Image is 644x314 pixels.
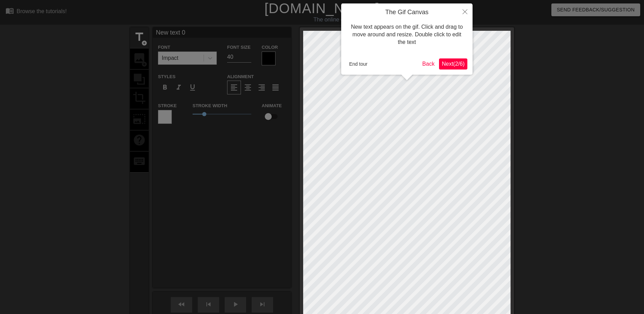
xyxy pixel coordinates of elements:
[264,1,380,16] a: [DOMAIN_NAME]
[158,73,176,80] label: Styles
[258,83,266,92] span: format_align_right
[175,83,183,92] span: format_italic
[262,44,278,51] label: Color
[230,83,238,92] span: format_align_left
[204,300,213,308] span: skip_previous
[133,30,146,44] span: title
[158,44,170,51] label: Font
[6,7,14,15] span: menu_book
[162,54,178,62] div: Impact
[193,102,227,109] label: Stroke Width
[346,59,370,69] button: End tour
[17,8,67,14] div: Browse the tutorials!
[262,102,282,109] label: Animate
[271,83,280,92] span: format_align_justify
[551,3,640,16] button: Send Feedback/Suggestion
[218,16,457,24] div: The online gif editor
[177,300,186,308] span: fast_rewind
[439,58,467,70] button: Next
[244,83,252,92] span: format_align_center
[227,73,254,80] label: Alignment
[346,16,467,53] div: New text appears on the gif. Click and drag to move around and resize. Double click to edit the text
[457,3,473,19] button: Close
[227,44,251,51] label: Font Size
[258,300,267,308] span: skip_next
[158,102,177,109] label: Stroke
[557,6,635,14] span: Send Feedback/Suggestion
[6,7,67,17] a: Browse the tutorials!
[231,300,240,308] span: play_arrow
[161,83,169,92] span: format_bold
[442,61,465,67] span: Next ( 2 / 6 )
[420,58,438,70] button: Back
[188,83,197,92] span: format_underline
[141,40,147,46] span: add_circle
[346,9,467,16] h4: The Gif Canvas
